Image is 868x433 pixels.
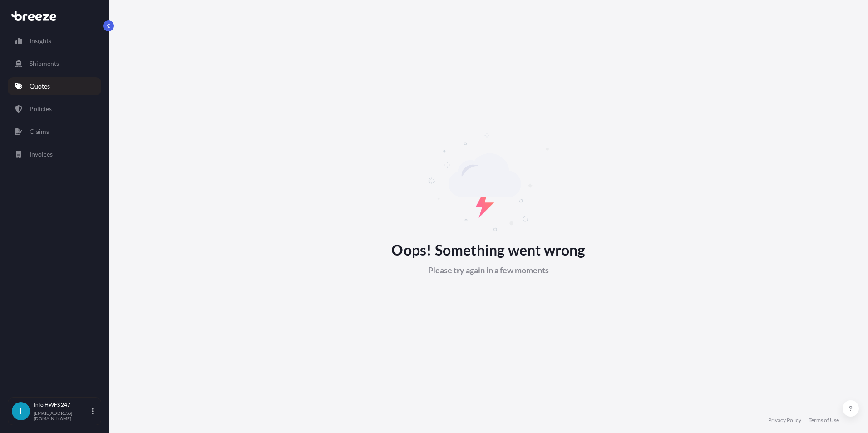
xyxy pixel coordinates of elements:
a: Invoices [8,145,101,163]
a: Terms of Use [809,417,839,424]
a: Policies [8,100,101,118]
a: Shipments [8,54,101,73]
a: Insights [8,32,101,50]
a: Privacy Policy [768,417,801,424]
p: Insights [30,36,51,45]
span: I [20,407,22,416]
p: Invoices [30,150,53,159]
p: Shipments [30,59,59,68]
p: Policies [30,104,52,113]
a: Claims [8,123,101,141]
p: Info HWFS 247 [34,401,90,408]
p: [EMAIL_ADDRESS][DOMAIN_NAME] [34,410,90,421]
p: Claims [30,127,49,136]
span: Oops! Something went wrong [391,239,585,261]
p: Quotes [30,82,50,91]
a: Quotes [8,77,101,95]
span: Please try again in a few moments [428,265,549,276]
